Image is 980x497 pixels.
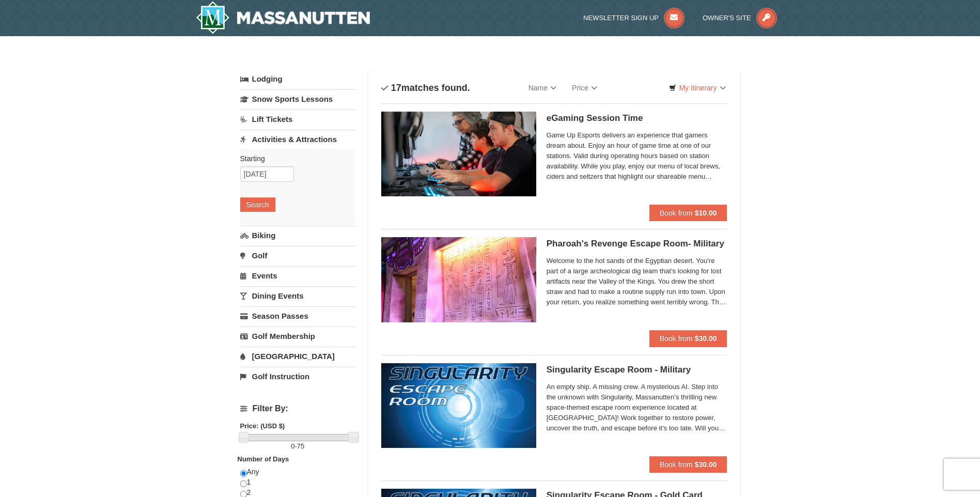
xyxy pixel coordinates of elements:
[240,286,355,305] a: Dining Events
[703,14,751,22] span: Owner's Site
[381,237,536,322] img: 6619913-410-20a124c9.jpg
[695,209,717,217] strong: $10.00
[381,363,536,448] img: 6619913-520-2f5f5301.jpg
[660,334,693,343] span: Book from
[381,112,536,196] img: 19664770-34-0b975b5b.jpg
[391,83,401,93] span: 17
[240,347,355,366] a: [GEOGRAPHIC_DATA]
[583,14,685,22] a: Newsletter Sign Up
[240,197,275,212] button: Search
[381,83,470,93] h4: matches found.
[297,442,304,450] span: 75
[240,404,355,413] h4: Filter By:
[240,367,355,386] a: Golf Instruction
[521,77,564,98] a: Name
[547,239,727,249] h5: Pharoah's Revenge Escape Room- Military
[240,266,355,285] a: Events
[662,80,732,96] a: My Itinerary
[564,77,605,98] a: Price
[238,455,289,463] strong: Number of Days
[240,246,355,265] a: Golf
[649,330,727,347] button: Book from $30.00
[660,209,693,217] span: Book from
[649,456,727,473] button: Book from $30.00
[547,256,727,307] span: Welcome to the hot sands of the Egyptian desert. You're part of a large archeological dig team th...
[547,113,727,123] h5: eGaming Session Time
[240,130,355,149] a: Activities & Attractions
[240,70,355,88] a: Lodging
[240,89,355,108] a: Snow Sports Lessons
[196,1,370,34] a: Massanutten Resort
[583,14,659,22] span: Newsletter Sign Up
[240,327,355,346] a: Golf Membership
[291,442,294,450] span: 0
[240,306,355,325] a: Season Passes
[547,382,727,433] span: An empty ship. A missing crew. A mysterious AI. Step into the unknown with Singularity, Massanutt...
[695,334,717,343] strong: $30.00
[240,153,348,164] label: Starting
[703,14,777,22] a: Owner's Site
[196,1,370,34] img: Massanutten Resort Logo
[547,365,727,375] h5: Singularity Escape Room - Military
[547,130,727,182] span: Game Up Esports delivers an experience that gamers dream about. Enjoy an hour of game time at one...
[660,460,693,469] span: Book from
[240,422,285,430] strong: Price: (USD $)
[240,110,355,129] a: Lift Tickets
[649,205,727,221] button: Book from $10.00
[695,460,717,469] strong: $30.00
[240,226,355,245] a: Biking
[240,441,355,452] label: -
